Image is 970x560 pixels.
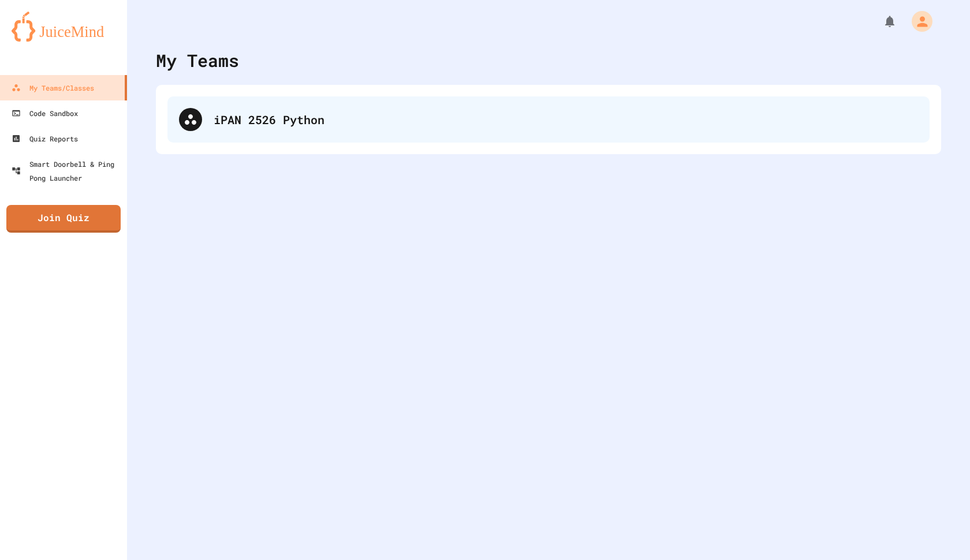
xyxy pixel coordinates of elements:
div: Smart Doorbell & Ping Pong Launcher [12,157,122,185]
div: iPAN 2526 Python [167,96,930,143]
div: My Notifications [861,12,900,31]
img: logo-orange.svg [12,12,115,42]
div: My Teams [156,47,239,73]
div: iPAN 2526 Python [214,111,918,128]
div: My Teams/Classes [12,81,94,95]
div: Code Sandbox [12,106,78,120]
a: Join Quiz [6,205,121,233]
div: Quiz Reports [12,132,78,145]
div: My Account [900,8,935,35]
